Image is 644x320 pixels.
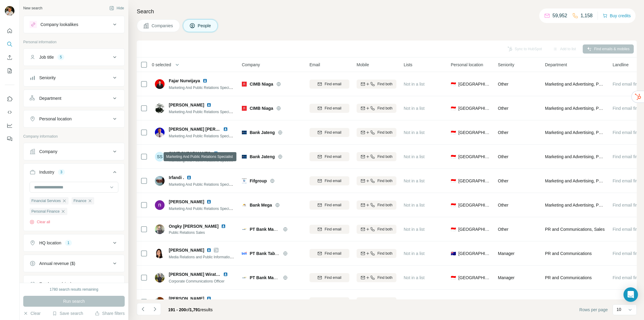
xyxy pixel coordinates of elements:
button: Employees (size) [24,277,124,291]
span: Landline [613,62,629,68]
button: Find email [309,176,349,185]
img: Avatar [155,79,165,89]
button: Find email [309,273,349,282]
span: 🇮🇩 [451,129,456,136]
img: LinkedIn logo [223,127,228,132]
span: Find email first [613,203,640,207]
span: Find both [377,106,392,111]
img: LinkedIn logo [213,151,218,156]
span: Marketing and Advertising, PR and Communications [545,129,605,136]
span: Bank [GEOGRAPHIC_DATA] [250,299,280,305]
span: Not in a list [404,154,425,159]
button: Save search [52,310,83,316]
span: Find email first [613,251,640,256]
span: [PERSON_NAME] [169,296,204,302]
h4: Search [137,7,637,16]
button: Find email [309,128,349,137]
span: Email [309,62,320,68]
span: Not in a list [404,227,425,232]
span: [GEOGRAPHIC_DATA] [458,81,491,87]
img: LinkedIn logo [223,272,228,277]
img: Avatar [155,249,165,258]
span: PR and Communications, Sales [545,226,605,232]
button: Enrich CSV [5,52,14,63]
span: Find both [377,227,392,232]
div: SS [155,152,165,162]
button: Find email [309,80,349,89]
span: [GEOGRAPHIC_DATA] [458,250,491,256]
span: Mobile [357,62,369,68]
button: Department [24,91,124,106]
span: Other [498,227,508,232]
p: Personal information [23,39,125,45]
span: Find email first [613,275,640,280]
span: Not in a list [404,275,425,280]
span: Marketing And Public Relations Specialist [169,85,235,90]
button: Find email [309,201,349,210]
span: Other [498,82,508,87]
span: Marketing and Advertising, PR and Communications [545,178,605,184]
span: Find email [325,251,341,256]
button: Company [24,144,124,159]
span: Media Relations and Public Information Manager [169,254,247,259]
img: Logo of PT Bank Mandiri (Persero) Tbk. [242,227,247,232]
button: Find email [309,225,349,234]
button: Buy credits [603,11,631,20]
button: Annual revenue ($) [24,256,124,271]
p: 10 [617,306,621,312]
span: PR and Communications [545,299,592,305]
span: Find email first [613,178,640,183]
span: Marketing And Public Relations Specialist [169,158,235,162]
span: Marketing And Public Relations Specialist [169,206,235,211]
span: 🇦🇺 [451,250,456,256]
span: Find both [377,275,392,280]
div: Company [39,149,57,155]
button: Clear all [30,219,50,225]
span: Find both [377,251,392,256]
span: Find both [377,130,392,135]
button: Industry3 [24,165,124,182]
span: 🇮🇩 [451,105,456,111]
img: Logo of PT Bank Tabungan Negara (Persero) Tbk [242,252,247,255]
img: Logo of CIMB Niaga [242,106,247,111]
div: Annual revenue ($) [39,260,75,266]
span: Manager [498,275,514,280]
span: Irfandi . [169,175,184,181]
img: Avatar [155,273,165,282]
span: 🇮🇩 [451,202,456,208]
span: [GEOGRAPHIC_DATA] [458,105,491,111]
button: Find email [309,297,349,306]
span: 0 selected [152,62,171,68]
span: Other [498,154,508,159]
div: 5 [57,54,64,60]
span: 🇮🇩 [451,299,456,305]
p: 59,952 [553,12,567,19]
div: Industry [39,169,54,175]
span: 🇮🇩 [451,178,456,184]
button: Find both [357,273,396,282]
div: Open Intercom Messenger [623,287,638,302]
div: 1 [65,240,72,246]
span: Not in a list [404,178,425,183]
button: My lists [5,65,14,76]
span: 🇮🇩 [451,275,456,281]
span: Find email first [613,82,640,87]
img: Logo of CIMB Niaga [242,82,247,87]
span: [PERSON_NAME] Wiratama [169,272,224,277]
span: Bank Mega [250,202,272,208]
span: PT Bank Mandiri (Persero) Tbk. [250,227,312,232]
span: Marketing and Advertising, PR and Communications [545,81,605,87]
span: Department [545,62,567,68]
button: Find both [357,225,396,234]
span: Other [498,106,508,111]
button: Personal location [24,112,124,126]
button: HQ location1 [24,236,124,250]
span: [GEOGRAPHIC_DATA] [458,299,491,305]
div: 1780 search results remaining [50,287,98,292]
span: Find email first [613,154,640,159]
img: LinkedIn logo [207,103,211,107]
span: PT Bank Mandiri (Persero) Tbk. [250,275,312,280]
img: LinkedIn logo [221,224,226,229]
img: LinkedIn logo [203,78,207,83]
img: LinkedIn logo [207,248,211,253]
